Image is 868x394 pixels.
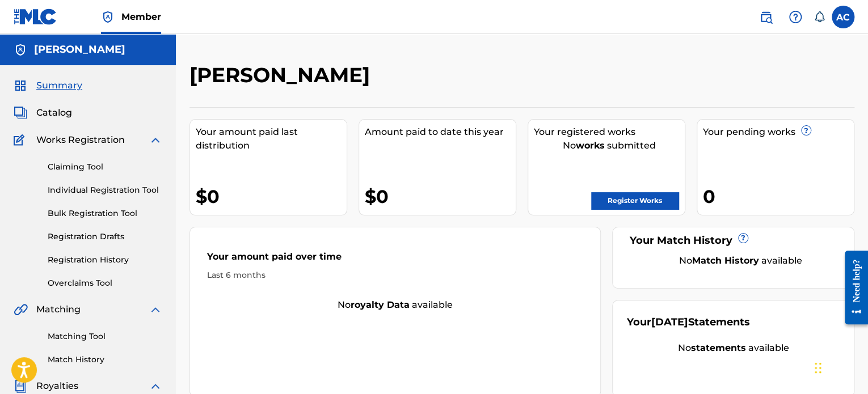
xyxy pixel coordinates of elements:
div: Your Statements [627,315,750,330]
a: Bulk Registration Tool [48,207,162,219]
img: Accounts [14,43,27,57]
span: ? [802,126,811,135]
div: No submitted [534,139,685,152]
div: Last 6 months [207,269,583,281]
img: help [789,10,802,24]
div: Your amount paid over time [207,250,583,269]
iframe: Chat Widget [811,340,868,394]
span: Works Registration [36,133,125,147]
span: Summary [36,79,82,92]
img: Summary [14,79,27,92]
div: Your Match History [627,233,840,248]
img: Catalog [14,106,27,120]
strong: statements [691,342,746,353]
img: expand [149,379,162,393]
img: Royalties [14,379,27,393]
img: expand [149,133,162,147]
iframe: Resource Center [836,242,868,333]
h5: Agata Chodowicz [34,43,125,56]
span: Matching [36,303,81,316]
div: $0 [196,184,347,209]
h2: [PERSON_NAME] [189,62,376,88]
div: User Menu [832,6,854,28]
div: No available [190,298,600,312]
a: Match History [48,354,162,366]
a: Register Works [591,192,679,209]
div: Widget de chat [811,340,868,394]
img: search [759,10,773,24]
div: Notifications [814,11,825,23]
img: expand [149,303,162,316]
div: Your pending works [703,125,854,139]
a: Overclaims Tool [48,277,162,289]
span: ? [739,234,748,243]
a: SummarySummary [14,79,82,92]
div: Help [784,6,807,28]
a: Registration Drafts [48,231,162,243]
strong: works [576,140,605,151]
a: Registration History [48,254,162,266]
a: Claiming Tool [48,161,162,173]
div: Your registered works [534,125,685,139]
span: [DATE] [651,316,688,328]
div: No available [641,254,840,268]
div: $0 [365,184,516,209]
div: Your amount paid last distribution [196,125,347,152]
div: Amount paid to date this year [365,125,516,139]
span: Catalog [36,106,72,120]
img: Top Rightsholder [101,10,115,24]
a: Individual Registration Tool [48,184,162,196]
img: Matching [14,303,28,316]
a: Public Search [755,6,777,28]
a: Matching Tool [48,331,162,342]
strong: Match History [692,255,759,266]
strong: royalty data [351,299,410,310]
span: Member [121,10,161,23]
div: No available [627,341,840,355]
div: 0 [703,184,854,209]
div: Arrastrar [815,351,821,385]
a: CatalogCatalog [14,106,72,120]
img: MLC Logo [14,9,57,25]
span: Royalties [36,379,78,393]
img: Works Registration [14,133,28,147]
